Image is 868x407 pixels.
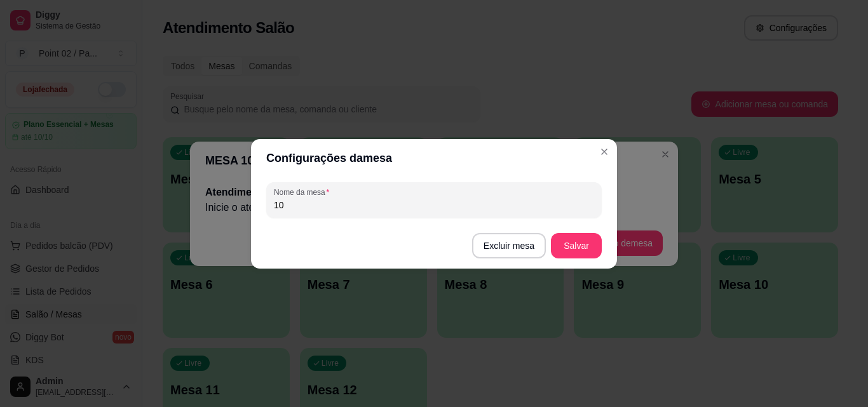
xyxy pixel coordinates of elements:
[472,233,546,258] button: Excluir mesa
[251,139,617,177] header: Configurações da mesa
[551,233,602,258] button: Salvar
[274,199,594,211] input: Nome da mesa
[274,187,334,197] label: Nome da mesa
[594,142,614,162] button: Close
